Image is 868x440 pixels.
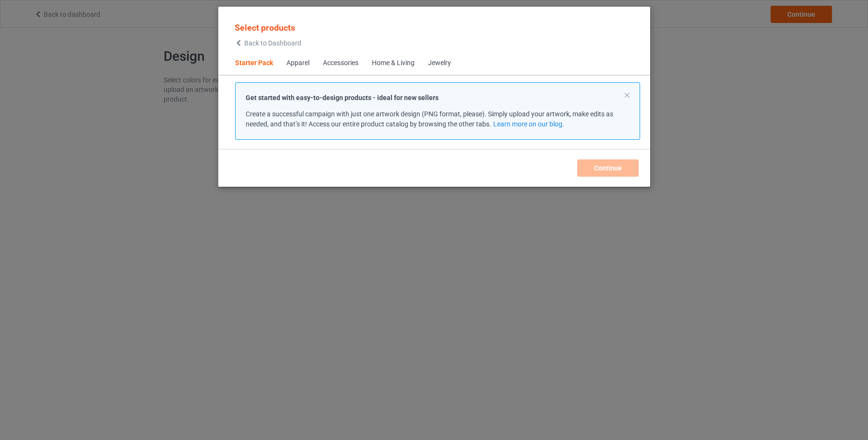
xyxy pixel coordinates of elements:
[493,120,564,128] a: Learn more on our blog.
[235,23,295,33] span: Select products
[428,58,451,68] div: Jewelry
[246,110,613,128] span: Create a successful campaign with just one artwork design (PNG format, please). Simply upload you...
[323,58,358,68] div: Accessories
[228,52,280,75] span: Starter Pack
[286,58,309,68] div: Apparel
[372,58,415,68] div: Home & Living
[246,94,439,102] strong: Get started with easy-to-design products - ideal for new sellers
[244,39,301,47] span: Back to Dashboard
